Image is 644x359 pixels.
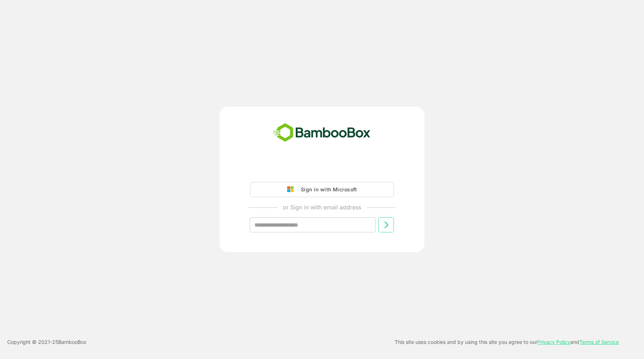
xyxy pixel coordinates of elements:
a: Privacy Policy [537,339,570,345]
div: Sign in with Microsoft [297,185,357,194]
p: or Sign in with email address [283,203,361,212]
button: Sign in with Microsoft [250,182,394,197]
p: Copyright © 2021- 25 BambooBox [7,338,87,346]
p: This site uses cookies and by using this site you agree to our and [395,338,619,346]
img: google [287,186,297,193]
img: bamboobox [269,121,374,145]
a: Terms of Service [579,339,619,345]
